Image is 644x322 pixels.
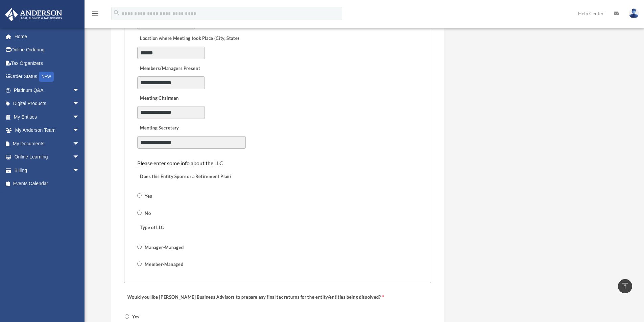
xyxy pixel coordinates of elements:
[5,137,90,150] a: My Documentsarrow_drop_down
[5,150,90,164] a: Online Learningarrow_drop_down
[5,124,90,137] a: My Anderson Teamarrow_drop_down
[629,8,639,18] img: User Pic
[5,30,90,43] a: Home
[5,43,90,57] a: Online Ordering
[143,210,153,217] label: No
[143,193,155,200] label: Yes
[39,72,54,82] div: NEW
[3,8,64,21] img: Anderson Advisors Platinum Portal
[137,150,418,167] div: Please enter some info about the LLC
[5,97,90,110] a: Digital Productsarrow_drop_down
[73,124,86,138] span: arrow_drop_down
[5,70,90,84] a: Order StatusNEW
[5,83,90,97] a: Platinum Q&Aarrow_drop_down
[621,282,629,290] i: vertical_align_top
[137,94,201,103] label: Meeting Chairman
[73,150,86,164] span: arrow_drop_down
[73,137,86,151] span: arrow_drop_down
[5,56,90,70] a: Tax Organizers
[125,292,386,302] label: Would you like [PERSON_NAME] Business Advisors to prepare any final tax returns for the entity/en...
[137,64,202,73] label: Members/Managers Present
[91,12,99,18] a: menu
[73,97,86,111] span: arrow_drop_down
[137,34,241,44] label: Location where Meeting took Place (City, State)
[73,83,86,97] span: arrow_drop_down
[73,110,86,124] span: arrow_drop_down
[143,262,186,268] label: Member-Managed
[91,9,99,18] i: menu
[5,177,90,191] a: Events Calendar
[137,124,201,133] label: Meeting Secretary
[5,164,90,177] a: Billingarrow_drop_down
[143,244,186,251] label: Manager-Managed
[137,223,201,232] label: Type of LLC
[73,164,86,177] span: arrow_drop_down
[137,172,233,181] label: Does this Entity Sponsor a Retirement Plan?
[618,279,632,293] a: vertical_align_top
[113,9,120,17] i: search
[130,314,142,320] label: Yes
[5,110,90,124] a: My Entitiesarrow_drop_down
